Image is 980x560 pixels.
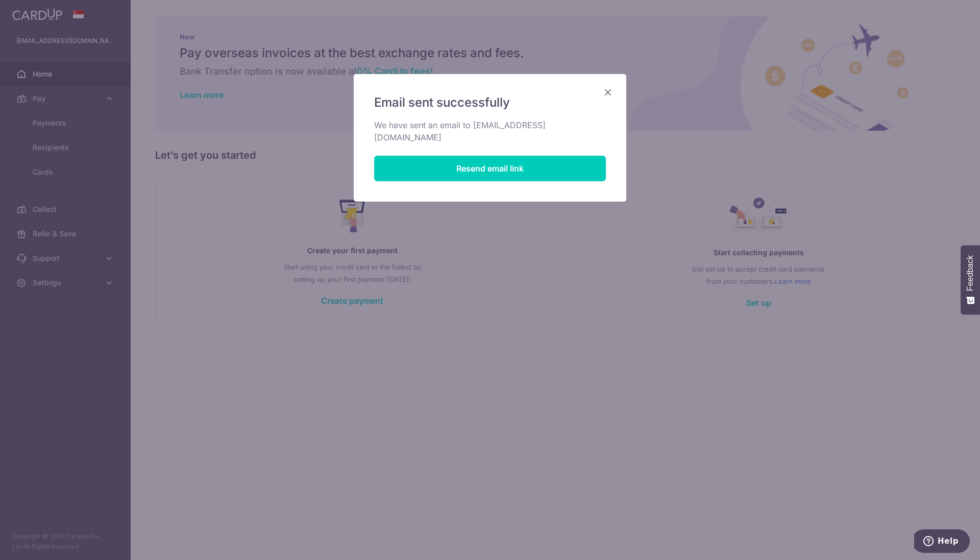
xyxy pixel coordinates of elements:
[961,245,980,314] button: Feedback - Show survey
[374,156,606,181] button: Resend email link
[966,255,975,291] span: Feedback
[374,94,510,111] span: Email sent successfully
[602,86,614,99] button: Close
[374,119,606,143] p: We have sent an email to [EMAIL_ADDRESS][DOMAIN_NAME]
[914,529,970,555] iframe: Opens a widget where you can find more information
